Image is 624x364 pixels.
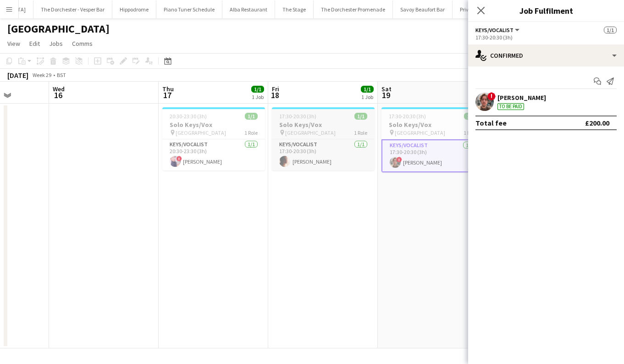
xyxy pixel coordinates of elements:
[7,71,28,80] div: [DATE]
[497,94,546,102] div: [PERSON_NAME]
[162,121,265,129] h3: Solo Keys/Vox
[604,27,617,33] span: 1/1
[275,0,314,18] button: The Stage
[162,139,265,171] app-card-role: Keys/Vocalist1/120:30-23:30 (3h)![PERSON_NAME]
[354,129,367,136] span: 1 Role
[314,0,393,18] button: The Dorchester Promenade
[487,92,496,100] span: !
[381,107,484,172] app-job-card: 17:30-20:30 (3h)1/1Solo Keys/Vox [GEOGRAPHIC_DATA]1 RoleKeys/Vocalist1/117:30-20:30 (3h)![PERSON_...
[389,113,426,120] span: 17:30-20:30 (3h)
[222,0,275,18] button: Alba Restaurant
[177,156,182,161] span: !
[251,86,264,93] span: 1/1
[72,39,93,48] span: Comms
[45,38,66,50] a: Jobs
[33,0,112,18] button: The Dorchester - Vesper Bar
[381,139,484,172] app-card-role: Keys/Vocalist1/117:30-20:30 (3h)![PERSON_NAME]
[271,90,279,100] span: 18
[475,27,521,33] button: Keys/Vocalist
[49,39,63,48] span: Jobs
[162,107,265,171] app-job-card: 20:30-23:30 (3h)1/1Solo Keys/Vox [GEOGRAPHIC_DATA]1 RoleKeys/Vocalist1/120:30-23:30 (3h)![PERSON_...
[272,121,375,129] h3: Solo Keys/Vox
[381,85,392,93] span: Sat
[279,113,316,120] span: 17:30-20:30 (3h)
[245,113,258,120] span: 1/1
[244,129,258,136] span: 1 Role
[393,0,453,18] button: Savoy Beaufort Bar
[30,72,53,78] span: Week 29
[354,113,367,120] span: 1/1
[468,5,624,17] h3: Job Fulfilment
[361,86,374,93] span: 1/1
[381,121,484,129] h3: Solo Keys/Vox
[112,0,156,18] button: Hippodrome
[453,0,501,18] button: Private Events
[162,85,174,93] span: Thu
[272,107,375,171] app-job-card: 17:30-20:30 (3h)1/1Solo Keys/Vox [GEOGRAPHIC_DATA]1 RoleKeys/Vocalist1/117:30-20:30 (3h)[PERSON_N...
[285,129,336,136] span: [GEOGRAPHIC_DATA]
[156,0,222,18] button: Piano Tuner Schedule
[57,72,66,78] div: BST
[53,85,65,93] span: Wed
[468,44,624,66] div: Confirmed
[51,90,65,100] span: 16
[397,157,402,162] span: !
[475,27,514,33] span: Keys/Vocalist
[380,90,392,100] span: 19
[176,129,226,136] span: [GEOGRAPHIC_DATA]
[26,38,44,50] a: Edit
[585,118,609,127] div: £200.00
[29,39,40,48] span: Edit
[252,94,264,100] div: 1 Job
[361,94,373,100] div: 1 Job
[7,22,110,36] h1: [GEOGRAPHIC_DATA]
[161,90,174,100] span: 17
[475,34,617,41] div: 17:30-20:30 (3h)
[272,139,375,171] app-card-role: Keys/Vocalist1/117:30-20:30 (3h)[PERSON_NAME]
[395,129,445,136] span: [GEOGRAPHIC_DATA]
[475,118,507,127] div: Total fee
[7,39,20,48] span: View
[464,129,477,136] span: 1 Role
[497,103,524,110] div: To be paid
[68,38,96,50] a: Comms
[272,85,279,93] span: Fri
[4,38,24,50] a: View
[464,113,477,120] span: 1/1
[170,113,207,120] span: 20:30-23:30 (3h)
